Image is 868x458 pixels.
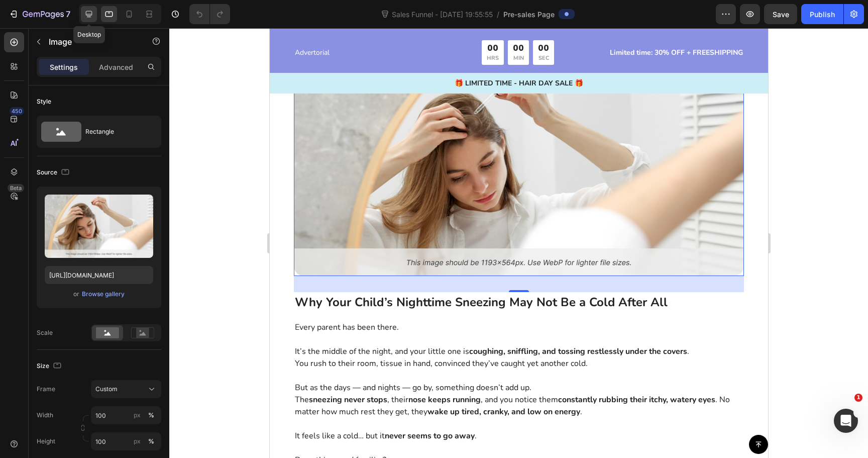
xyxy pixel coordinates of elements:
div: Publish [810,9,835,20]
p: Advanced [99,62,133,72]
span: Custom [95,385,118,394]
span: / [497,9,499,20]
p: Image [49,36,134,48]
div: 450 [10,107,24,115]
div: Beta [8,184,24,192]
button: Custom [91,380,161,398]
label: Frame [37,385,55,394]
div: px [134,411,141,420]
button: % [131,435,143,447]
iframe: Intercom live chat [834,409,858,433]
span: 1 [854,394,862,402]
p: Settings [50,62,78,72]
input: px% [91,406,161,424]
button: Browse gallery [81,289,125,299]
p: It feels like a cold… but it . [25,402,473,414]
div: px [134,437,141,446]
div: Source [37,166,71,179]
span: Sales Funnel - [DATE] 19:55:55 [390,9,495,20]
div: Scale [37,328,53,337]
label: Height [37,437,55,446]
input: https://example.com/image.jpg [45,266,153,284]
div: Rectangle [85,120,147,143]
strong: wake up tired, cranky, and low on energy [158,378,310,389]
span: Save [773,10,789,19]
button: 7 [4,4,75,24]
strong: never seems to go away [115,402,205,413]
div: Browse gallery [82,290,125,299]
button: px [145,435,157,447]
div: Style [37,97,51,106]
div: Undo/Redo [189,4,230,24]
label: Width [37,411,53,420]
span: Pre-sales Page [503,9,555,20]
iframe: Design area [270,28,768,458]
button: Publish [801,4,843,24]
strong: constantly rubbing their itchy, watery eyes [288,366,446,377]
button: px [145,409,157,421]
div: % [148,411,154,420]
p: 7 [66,8,70,20]
input: px% [91,432,161,450]
div: % [148,437,154,446]
button: % [131,409,143,421]
img: preview-image [45,195,153,258]
div: Size [37,359,63,373]
button: Save [764,4,797,24]
span: or [73,288,79,300]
